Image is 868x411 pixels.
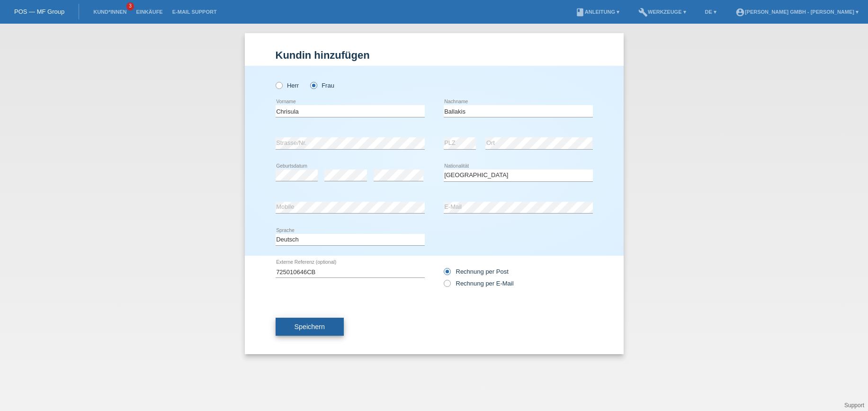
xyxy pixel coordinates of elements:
a: Einkäufe [131,9,167,15]
label: Herr [276,82,299,89]
a: DE ▾ [700,9,721,15]
a: Kund*innen [89,9,131,15]
a: bookAnleitung ▾ [571,9,624,15]
input: Rechnung per E-Mail [444,280,450,292]
span: Speichern [295,323,325,331]
i: book [575,8,585,17]
h1: Kundin hinzufügen [276,49,593,61]
label: Rechnung per Post [444,268,509,275]
a: E-Mail Support [168,9,222,15]
input: Herr [276,82,282,88]
i: build [638,8,648,17]
a: account_circle[PERSON_NAME] GmbH - [PERSON_NAME] ▾ [731,9,863,15]
a: buildWerkzeuge ▾ [634,9,691,15]
input: Frau [310,82,316,88]
label: Rechnung per E-Mail [444,280,514,287]
a: Support [844,402,864,409]
i: account_circle [735,8,745,17]
label: Frau [310,82,334,89]
span: 3 [126,2,134,10]
a: POS — MF Group [14,8,64,15]
button: Speichern [276,318,344,336]
input: Rechnung per Post [444,268,450,280]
